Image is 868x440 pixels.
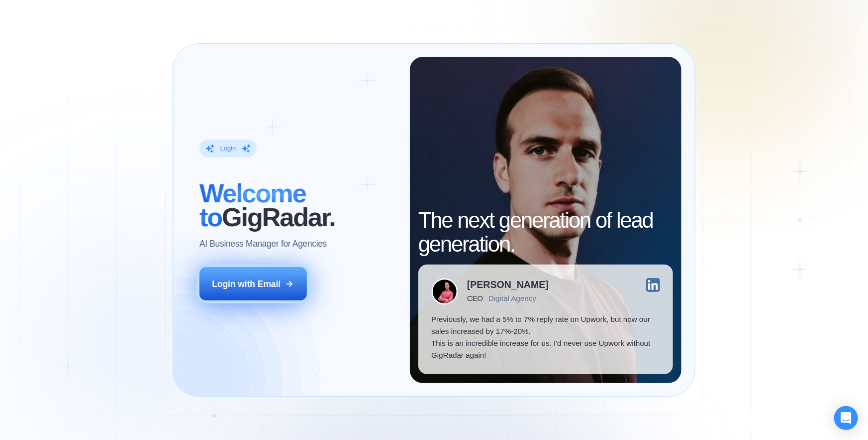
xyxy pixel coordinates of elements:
[199,181,397,229] h2: ‍ GigRadar.
[467,280,549,290] div: [PERSON_NAME]
[199,267,307,301] button: Login with Email
[467,294,483,302] div: CEO
[431,313,660,361] p: Previously, we had a 5% to 7% reply rate on Upwork, but now our sales increased by 17%-20%. This ...
[488,294,536,302] div: Digital Agency
[220,144,236,152] div: Login
[199,238,327,250] p: AI Business Manager for Agencies
[199,179,306,232] span: Welcome to
[834,406,858,430] div: Open Intercom Messenger
[418,208,673,256] h2: The next generation of lead generation.
[212,278,281,290] div: Login with Email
